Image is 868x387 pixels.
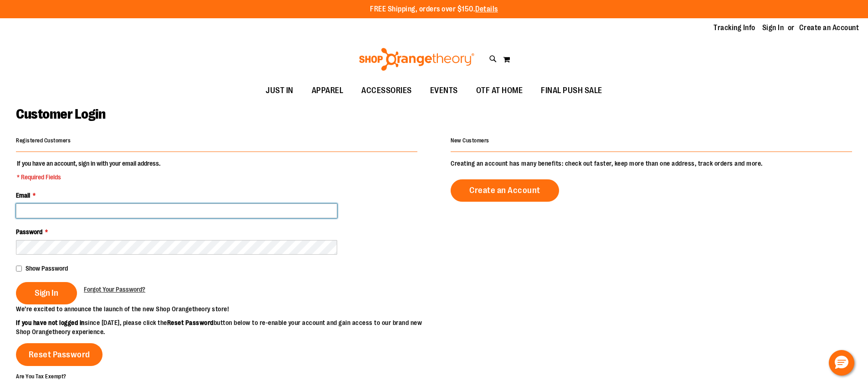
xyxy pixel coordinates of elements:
[361,80,412,101] span: ACCESSORIES
[84,285,145,294] a: Forgot Your Password?
[266,80,293,101] span: JUST IN
[430,80,458,101] span: EVENTS
[451,179,559,202] a: Create an Account
[829,350,854,376] button: Hello, have a question? Let’s chat.
[476,80,523,101] span: OTF AT HOME
[358,48,476,71] img: Shop Orangetheory
[16,373,67,379] strong: Are You Tax Exempt?
[29,350,90,360] span: Reset Password
[16,159,161,182] legend: If you have an account, sign in with your email address.
[35,288,58,298] span: Sign In
[16,106,105,122] span: Customer Login
[16,137,71,144] strong: Registered Customers
[16,318,434,336] p: since [DATE], please click the button below to re-enable your account and gain access to our bran...
[17,173,160,182] span: * Required Fields
[352,80,421,101] a: ACCESSORIES
[16,282,77,304] button: Sign In
[312,80,344,101] span: APPAREL
[16,192,30,199] span: Email
[469,185,540,195] span: Create an Account
[167,319,214,326] strong: Reset Password
[451,137,489,144] strong: New Customers
[799,23,859,33] a: Create an Account
[84,286,145,293] span: Forgot Your Password?
[451,159,852,168] p: Creating an account has many benefits: check out faster, keep more than one address, track orders...
[541,80,602,101] span: FINAL PUSH SALE
[257,80,303,101] a: JUST IN
[370,4,498,15] p: FREE Shipping, orders over $150.
[421,80,467,101] a: EVENTS
[26,265,68,272] span: Show Password
[475,5,498,13] a: Details
[714,23,755,33] a: Tracking Info
[303,80,353,101] a: APPAREL
[467,80,532,101] a: OTF AT HOME
[16,228,42,235] span: Password
[532,80,611,101] a: FINAL PUSH SALE
[16,304,434,314] p: We’re excited to announce the launch of the new Shop Orangetheory store!
[16,343,103,366] a: Reset Password
[762,23,784,33] a: Sign In
[16,319,85,326] strong: If you have not logged in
